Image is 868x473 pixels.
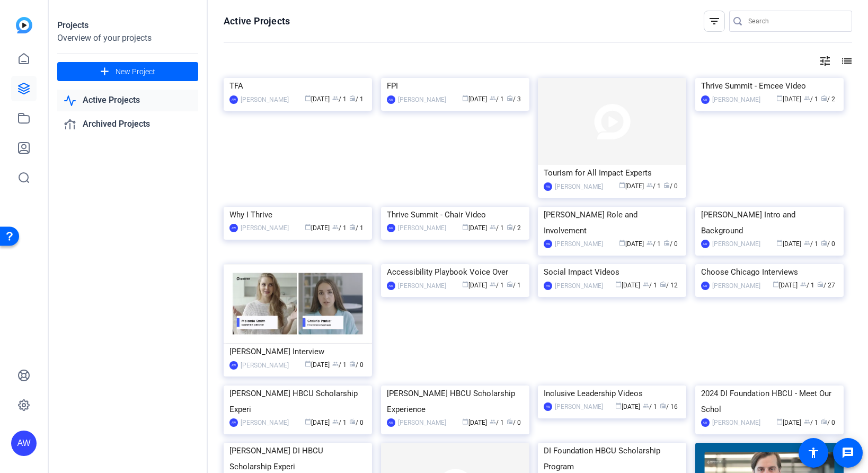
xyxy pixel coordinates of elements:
span: calendar_today [305,95,311,101]
span: / 0 [821,419,835,426]
span: calendar_today [615,402,622,409]
div: Why I Thrive [229,207,366,223]
div: AW [387,418,395,427]
div: TFA [229,78,366,94]
mat-icon: add [98,65,111,78]
span: [DATE] [305,95,330,103]
span: / 1 [490,95,504,103]
span: radio [821,418,827,425]
span: / 0 [349,361,364,369]
span: / 2 [507,224,521,232]
div: Tourism for All Impact Experts [544,165,680,181]
div: [PERSON_NAME] [712,281,760,291]
div: AW [701,282,710,290]
span: radio [349,95,356,101]
span: / 1 [507,282,521,289]
div: [PERSON_NAME] [712,417,760,428]
div: Choose Chicago Interviews [701,264,838,280]
div: [PERSON_NAME] [712,239,760,249]
div: AW [387,224,395,232]
span: group [804,418,810,425]
span: / 1 [804,419,818,426]
span: / 1 [332,361,347,369]
div: Accessibility Playbook Voice Over [387,264,524,280]
span: calendar_today [776,240,783,246]
img: blue-gradient.svg [16,17,32,33]
span: [DATE] [305,419,330,426]
span: group [490,95,496,101]
div: [PERSON_NAME] [555,281,603,291]
mat-icon: message [842,446,854,459]
div: AW [701,240,710,248]
span: / 16 [660,403,678,410]
div: AW [229,361,238,370]
div: AW [229,95,238,104]
div: 2024 DI Foundation HBCU - Meet Our Schol [701,386,838,417]
span: radio [660,281,666,287]
div: [PERSON_NAME] [241,94,289,105]
span: / 0 [349,419,364,426]
span: / 1 [490,224,504,232]
div: AW [544,402,552,411]
div: [PERSON_NAME] HBCU Scholarship Experi [229,386,366,417]
div: Projects [57,19,198,32]
span: calendar_today [462,95,468,101]
div: Overview of your projects [57,32,198,45]
span: group [804,95,810,101]
span: [DATE] [462,419,487,426]
div: [PERSON_NAME] Role and Involvement [544,207,680,239]
span: [DATE] [619,240,644,248]
span: calendar_today [462,281,468,287]
mat-icon: tune [819,55,831,67]
span: group [332,418,339,425]
span: [DATE] [619,182,644,190]
div: AW [544,240,552,248]
span: / 1 [490,419,504,426]
div: [PERSON_NAME] [555,401,603,412]
input: Search [748,15,844,28]
span: group [643,402,649,409]
span: radio [507,224,513,230]
span: / 1 [349,95,364,103]
div: AW [544,182,552,191]
div: [PERSON_NAME] [241,223,289,233]
div: FPI [387,78,524,94]
span: [DATE] [462,95,487,103]
span: / 0 [507,419,521,426]
div: AW [387,282,395,290]
div: [PERSON_NAME] [241,360,289,371]
span: / 1 [332,95,347,103]
div: AW [701,95,710,104]
span: / 3 [507,95,521,103]
span: radio [660,402,666,409]
span: / 1 [800,282,814,289]
button: New Project [57,62,198,81]
span: radio [663,182,670,188]
span: New Project [116,66,155,77]
div: Inclusive Leadership Videos [544,386,680,401]
span: / 1 [643,282,657,289]
div: [PERSON_NAME] [398,281,446,291]
span: radio [507,418,513,425]
span: radio [349,361,356,367]
span: radio [349,224,356,230]
div: [PERSON_NAME] [398,94,446,105]
span: calendar_today [619,182,625,188]
span: / 12 [660,282,678,289]
span: calendar_today [305,418,311,425]
span: calendar_today [773,281,779,287]
span: group [646,240,653,246]
div: AW [701,418,710,427]
span: group [490,281,496,287]
span: calendar_today [462,418,468,425]
span: calendar_today [305,361,311,367]
div: [PERSON_NAME] [555,239,603,249]
div: AW [544,282,552,290]
div: [PERSON_NAME] [398,417,446,428]
span: radio [663,240,670,246]
span: [DATE] [776,419,801,426]
span: calendar_today [462,224,468,230]
span: calendar_today [619,240,625,246]
a: Archived Projects [57,113,198,135]
span: / 1 [804,95,818,103]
